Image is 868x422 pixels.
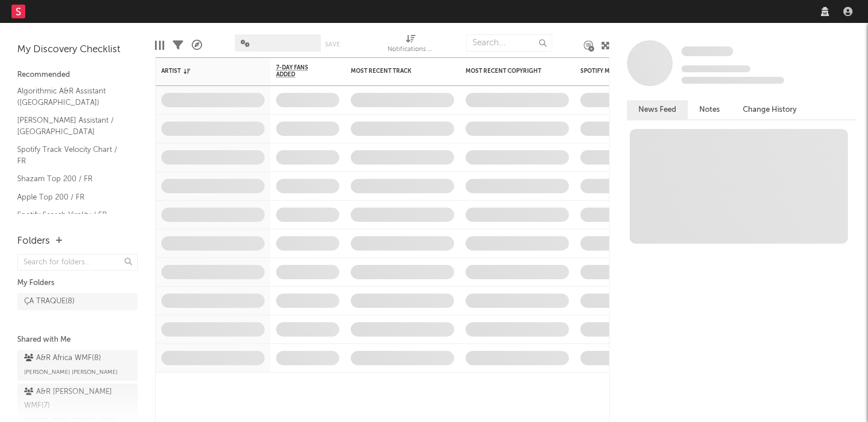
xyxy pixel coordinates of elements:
[17,350,138,381] a: A&R Africa WMF(8)[PERSON_NAME] [PERSON_NAME]
[17,43,138,57] div: My Discovery Checklist
[688,100,731,119] button: Notes
[681,65,750,72] span: Tracking Since: [DATE]
[17,254,138,271] input: Search for folders...
[466,34,552,52] input: Search...
[17,173,126,185] a: Shazam Top 200 / FR
[387,43,433,57] div: Notifications (Artist)
[17,333,138,347] div: Shared with Me
[627,100,688,119] button: News Feed
[17,114,126,138] a: [PERSON_NAME] Assistant / [GEOGRAPHIC_DATA]
[387,29,433,62] div: Notifications (Artist)
[24,351,101,365] div: A&R Africa WMF ( 8 )
[17,276,138,290] div: My Folders
[580,68,666,75] div: Spotify Monthly Listeners
[17,293,138,310] a: ÇA TRAQUE(8)
[173,29,183,62] div: Filters
[17,209,126,221] a: Spotify Search Virality / FR
[466,68,552,75] div: Most Recent Copyright
[681,77,784,84] span: 0 fans last week
[17,143,126,167] a: Spotify Track Velocity Chart / FR
[24,385,128,413] div: A&R [PERSON_NAME] WMF ( 7 )
[731,100,808,119] button: Change History
[276,64,322,78] span: 7-Day Fans Added
[192,29,202,62] div: A&R Pipeline
[155,29,164,62] div: Edit Columns
[17,191,126,204] a: Apple Top 200 / FR
[681,46,733,57] a: Some Artist
[17,85,126,108] a: Algorithmic A&R Assistant ([GEOGRAPHIC_DATA])
[17,68,138,82] div: Recommended
[24,295,75,308] div: ÇA TRAQUE ( 8 )
[351,68,437,75] div: Most Recent Track
[681,46,733,56] span: Some Artist
[161,68,247,75] div: Artist
[24,365,118,379] span: [PERSON_NAME] [PERSON_NAME]
[325,41,340,48] button: Save
[17,235,50,248] div: Folders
